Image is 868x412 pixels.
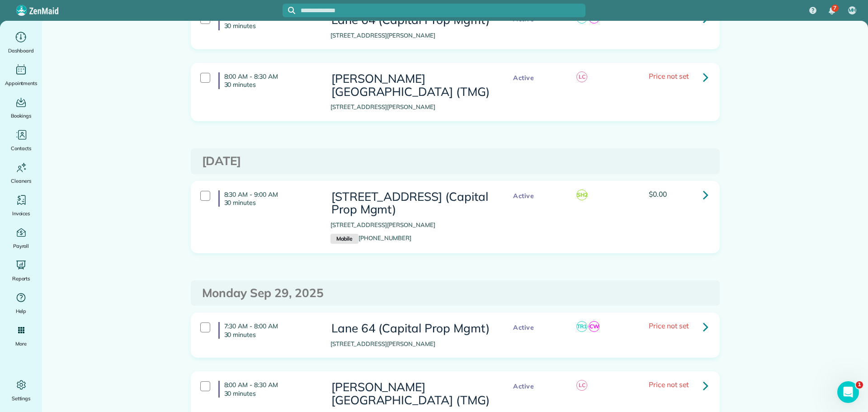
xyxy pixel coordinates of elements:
[4,128,38,153] a: Contacts
[224,331,317,339] p: 30 minutes
[330,381,491,407] h3: [PERSON_NAME][GEOGRAPHIC_DATA] (TMG)
[509,72,538,84] span: Active
[330,14,491,27] h3: Lane 64 (Capital Prop Mgmt)
[11,111,32,120] span: Bookings
[576,321,587,332] span: TR1
[576,71,587,82] span: LC
[849,7,856,14] span: MH
[224,389,317,398] p: 30 minutes
[509,190,538,202] span: Active
[12,394,31,403] span: Settings
[4,30,38,55] a: Dashboard
[12,209,30,218] span: Invoices
[218,381,317,397] h4: 8:00 AM - 8:30 AM
[4,160,38,185] a: Cleaners
[15,339,27,348] span: More
[509,381,538,392] span: Active
[224,81,317,89] p: 30 minutes
[13,242,29,251] span: Payroll
[283,7,295,14] button: Focus search
[288,7,295,14] svg: Focus search
[649,321,689,330] span: Price not set
[649,189,667,199] span: $0.00
[330,234,411,242] a: Mobile[PHONE_NUMBER]
[330,234,359,244] small: Mobile
[218,190,317,207] h4: 8:30 AM - 9:00 AM
[330,103,491,112] p: [STREET_ADDRESS][PERSON_NAME]
[856,381,863,388] span: 1
[509,322,538,333] span: Active
[4,95,38,120] a: Bookings
[330,221,491,230] p: [STREET_ADDRESS][PERSON_NAME]
[837,381,859,403] iframe: Intercom live chat
[11,144,31,153] span: Contacts
[589,321,599,332] span: CW
[4,193,38,218] a: Invoices
[202,155,708,168] h3: [DATE]
[224,199,317,207] p: 30 minutes
[330,322,491,335] h3: Lane 64 (Capital Prop Mgmt)
[8,46,34,55] span: Dashboard
[649,71,689,81] span: Price not set
[12,274,30,283] span: Reports
[202,287,708,300] h3: Monday Sep 29, 2025
[330,190,491,216] h3: [STREET_ADDRESS] (Capital Prop Mgmt)
[224,22,317,30] p: 30 minutes
[330,72,491,98] h3: [PERSON_NAME][GEOGRAPHIC_DATA] (TMG)
[330,340,491,349] p: [STREET_ADDRESS][PERSON_NAME]
[833,5,836,12] span: 7
[5,79,38,88] span: Appointments
[218,72,317,89] h4: 8:00 AM - 8:30 AM
[330,31,491,40] p: [STREET_ADDRESS][PERSON_NAME]
[11,176,31,185] span: Cleaners
[4,258,38,283] a: Reports
[4,378,38,403] a: Settings
[576,189,587,200] span: SH2
[16,307,27,316] span: Help
[218,14,317,30] h4: 7:30 AM - 8:00 AM
[649,380,689,389] span: Price not set
[4,62,38,88] a: Appointments
[822,1,841,21] div: 7 unread notifications
[218,322,317,338] h4: 7:30 AM - 8:00 AM
[576,380,587,391] span: LC
[4,225,38,251] a: Payroll
[4,290,38,316] a: Help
